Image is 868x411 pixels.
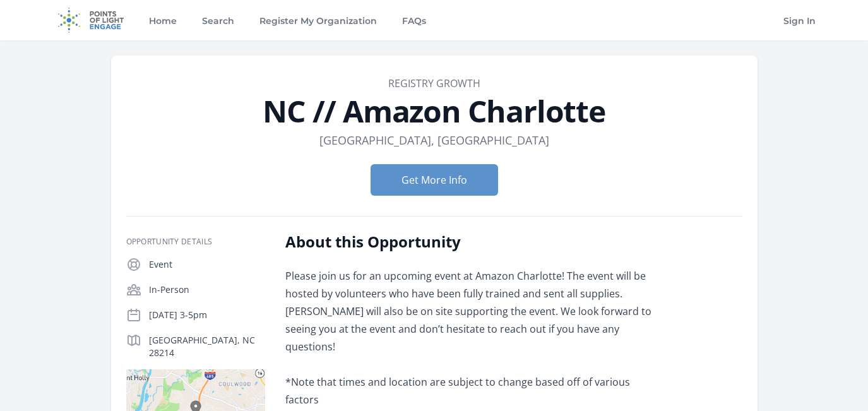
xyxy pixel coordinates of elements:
[285,232,655,252] h2: About this Opportunity
[126,96,742,126] h1: NC // Amazon Charlotte
[149,334,265,359] p: [GEOGRAPHIC_DATA], NC 28214
[285,269,651,354] span: Please join us for an upcoming event at Amazon Charlotte! The event will be hosted by volunteers ...
[319,131,549,149] dd: [GEOGRAPHIC_DATA], [GEOGRAPHIC_DATA]
[126,237,265,247] h3: Opportunity Details
[149,309,265,321] p: [DATE] 3-5pm
[388,76,480,90] a: Registry Growth
[371,164,498,196] button: Get More Info
[149,258,265,271] p: Event
[149,283,265,296] p: In-Person
[285,375,630,407] span: *Note that times and location are subject to change based off of various factors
